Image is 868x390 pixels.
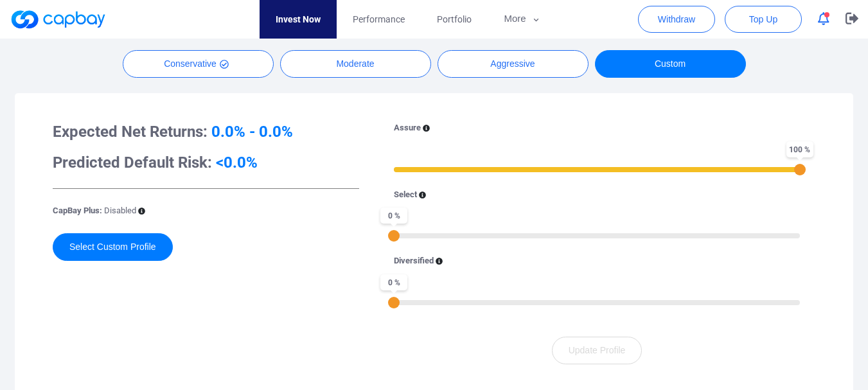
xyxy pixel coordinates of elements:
p: Diversified [394,254,434,268]
button: Conservative [123,50,274,78]
p: CapBay Plus: [53,204,136,218]
h3: Expected Net Returns: [53,121,359,142]
span: 0 % [380,208,407,224]
span: 100 % [786,141,813,157]
h3: Predicted Default Risk: [53,152,359,173]
span: Portfolio [437,12,472,26]
span: Top Up [749,13,777,26]
span: 0.0% - 0.0% [211,123,293,141]
button: Withdraw [638,6,715,33]
span: 0 % [380,274,407,290]
span: Disabled [104,206,136,215]
button: Aggressive [438,50,589,78]
button: Top Up [725,6,802,33]
span: <0.0% [216,154,258,172]
p: Assure [394,121,421,135]
p: Select [394,188,417,202]
button: Custom [595,50,746,78]
button: Select Custom Profile [53,233,173,261]
button: Moderate [280,50,431,78]
span: Performance [353,12,405,26]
